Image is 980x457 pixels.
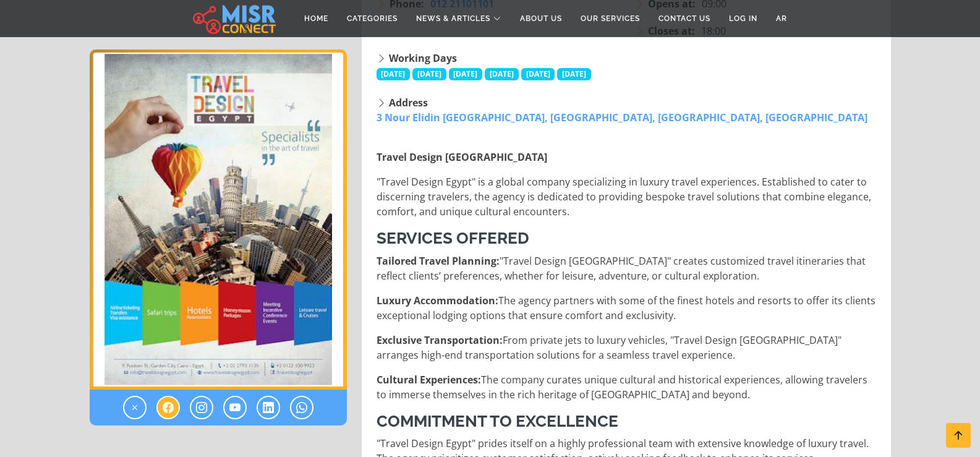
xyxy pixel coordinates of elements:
[377,254,500,268] strong: Tailored Travel Planning:
[377,333,879,362] p: From private jets to luxury vehicles, "Travel Design [GEOGRAPHIC_DATA]" arranges high-end transpo...
[407,7,511,30] a: News & Articles
[377,412,879,431] h3: Commitment to Excellence
[416,13,490,24] span: News & Articles
[377,294,498,307] strong: Luxury Accommodation:
[377,254,879,283] p: "Travel Design [GEOGRAPHIC_DATA]" creates customized travel itineraries that reflect clients’ pre...
[377,68,411,80] span: [DATE]
[521,68,555,80] span: [DATE]
[720,7,767,30] a: Log in
[338,7,407,30] a: Categories
[485,68,519,80] span: [DATE]
[377,372,879,402] p: The company curates unique cultural and historical experiences, allowing travelers to immerse the...
[377,150,547,164] strong: Travel Design [GEOGRAPHIC_DATA]
[377,333,503,347] strong: Exclusive Transportation:
[389,51,457,65] strong: Working Days
[377,229,879,248] h3: Services Offered
[377,293,879,323] p: The agency partners with some of the finest hotels and resorts to offer its clients exceptional l...
[412,68,446,80] span: [DATE]
[90,49,347,390] img: Travel Design Egypt
[90,49,347,390] div: 1 / 1
[193,3,276,34] img: main.misr_connect
[649,7,720,30] a: Contact Us
[767,7,796,30] a: AR
[377,174,879,219] p: "Travel Design Egypt" is a global company specializing in luxury travel experiences. Established ...
[377,111,867,124] a: 3 Nour Elidin [GEOGRAPHIC_DATA], [GEOGRAPHIC_DATA], [GEOGRAPHIC_DATA], [GEOGRAPHIC_DATA]
[557,68,591,80] span: [DATE]
[389,96,428,109] strong: Address
[511,7,571,30] a: About Us
[377,373,481,387] strong: Cultural Experiences:
[295,7,338,30] a: Home
[571,7,649,30] a: Our Services
[449,68,483,80] span: [DATE]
